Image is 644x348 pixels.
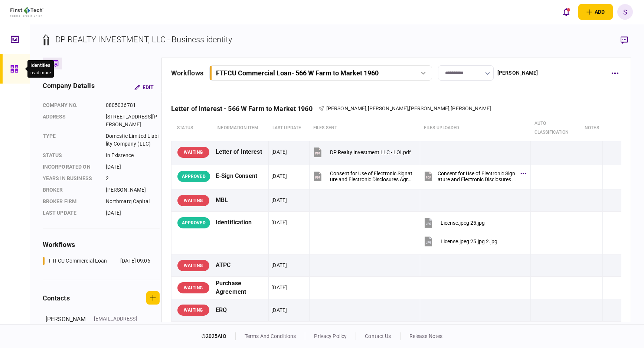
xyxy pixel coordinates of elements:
[423,168,524,185] button: Consent for Use of Electronic Signature and Electronic Disclosures Agreement Editable.pdf
[106,152,160,159] div: In Existence
[177,282,209,293] div: WAITING
[368,105,408,111] span: [PERSON_NAME]
[271,196,287,204] div: [DATE]
[106,113,160,129] div: [STREET_ADDRESS][PERSON_NAME]
[106,132,160,148] div: Domestic Limited Liability Company (LLC)
[330,170,413,182] div: Consent for Use of Electronic Signature and Electronic Disclosures Agreement Editable.pdf
[106,198,160,205] div: Northmarq Capital
[216,168,266,185] div: E-Sign Consent
[409,333,443,339] a: release notes
[10,7,43,17] img: client company logo
[271,219,287,226] div: [DATE]
[365,333,391,339] a: contact us
[216,69,379,77] div: FTFCU Commercial Loan - 566 W Farm to Market 1960
[43,152,98,159] div: status
[43,163,98,171] div: incorporated on
[202,332,236,340] div: © 2025 AIO
[177,305,209,316] div: WAITING
[408,105,409,111] span: ,
[43,240,160,250] div: workflows
[177,195,209,206] div: WAITING
[30,70,51,75] button: read more
[177,260,209,271] div: WAITING
[216,192,266,209] div: MBL
[49,257,107,265] div: FTFCU Commercial Loan
[171,68,203,78] div: workflows
[55,33,232,46] div: DP REALTY INVESTMENT, LLC - Business identity
[312,168,413,185] button: Consent for Use of Electronic Signature and Electronic Disclosures Agreement Editable.pdf
[94,315,142,331] div: [EMAIL_ADDRESS][DOMAIN_NAME]
[43,198,98,205] div: broker firm
[177,147,209,158] div: WAITING
[269,115,310,141] th: last update
[43,175,98,182] div: years in business
[330,149,411,155] div: DP Realty Investment LLC - LOI.pdf
[177,171,210,182] div: APPROVED
[617,4,633,20] button: S
[43,101,98,109] div: company no.
[106,101,160,109] div: 0805036781
[438,170,517,182] div: Consent for Use of Electronic Signature and Electronic Disclosures Agreement Editable.pdf
[106,163,160,171] div: [DATE]
[423,233,497,250] button: License.jpeg 25.jpg 2.jpg
[310,115,420,141] th: files sent
[216,279,266,296] div: Purchase Agreement
[312,144,411,160] button: DP Realty Investment LLC - LOI.pdf
[271,306,287,314] div: [DATE]
[271,172,287,180] div: [DATE]
[409,105,450,111] span: [PERSON_NAME]
[177,217,210,228] div: APPROVED
[271,148,287,156] div: [DATE]
[366,105,367,111] span: ,
[451,105,491,111] span: [PERSON_NAME]
[43,113,98,129] div: address
[216,144,266,160] div: Letter of Interest
[497,69,538,77] div: [PERSON_NAME]
[43,257,150,265] a: FTFCU Commercial Loan[DATE] 09:06
[213,115,269,141] th: Information item
[216,302,266,319] div: ERQ
[420,115,531,141] th: Files uploaded
[106,175,160,182] div: 2
[43,293,70,303] div: contacts
[441,238,497,244] div: License.jpeg 25.jpg 2.jpg
[271,284,287,291] div: [DATE]
[106,209,160,217] div: [DATE]
[128,81,160,94] button: Edit
[216,257,266,274] div: ATPC
[216,214,266,231] div: Identification
[43,81,95,94] div: company details
[581,115,603,141] th: notes
[441,220,485,226] div: License.jpeg 25.jpg
[450,105,451,111] span: ,
[423,214,485,231] button: License.jpeg 25.jpg
[43,132,98,148] div: Type
[531,115,581,141] th: auto classification
[120,257,150,265] div: [DATE] 09:06
[106,186,160,194] div: [PERSON_NAME]
[314,333,347,339] a: privacy policy
[43,186,98,194] div: Broker
[326,105,367,111] span: [PERSON_NAME]
[171,105,318,113] div: Letter of Interest - 566 W Farm to Market 1960
[30,62,51,69] div: Identities
[171,115,213,141] th: status
[209,65,432,81] button: FTFCU Commercial Loan- 566 W Farm to Market 1960
[558,4,574,20] button: open notifications list
[43,209,98,217] div: last update
[245,333,296,339] a: terms and conditions
[578,4,613,20] button: open adding identity options
[271,261,287,269] div: [DATE]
